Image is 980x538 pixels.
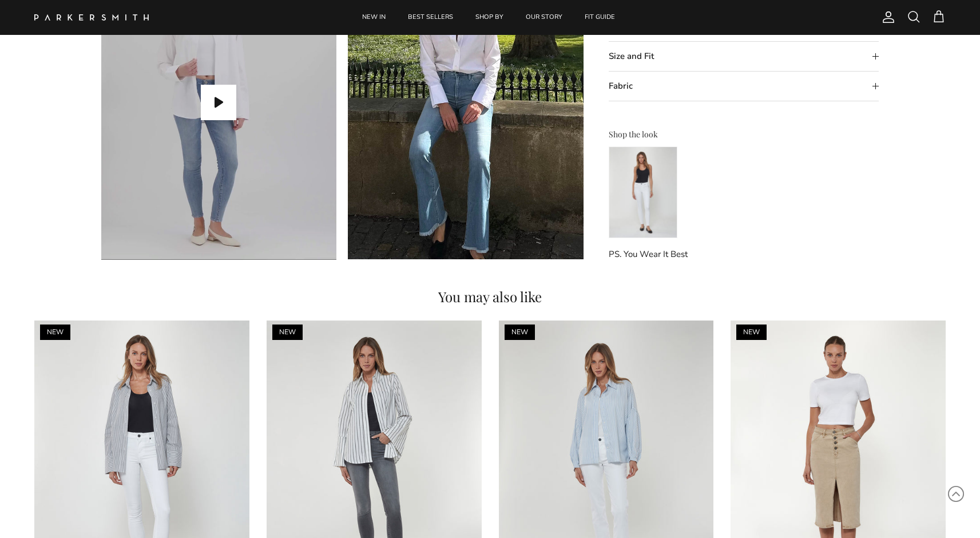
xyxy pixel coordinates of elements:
summary: Size and Fit [609,42,879,71]
img: Bowery Skinny in Eternal White [609,147,677,238]
button: Play video [201,85,236,120]
h4: You may also like [34,290,946,303]
svg: Scroll to Top [947,485,965,503]
p: PS. You Wear It Best [609,247,879,261]
img: Parker Smith [34,14,149,21]
summary: Fabric [609,72,879,101]
a: Account [877,10,895,24]
h3: Shop the look [609,130,879,140]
